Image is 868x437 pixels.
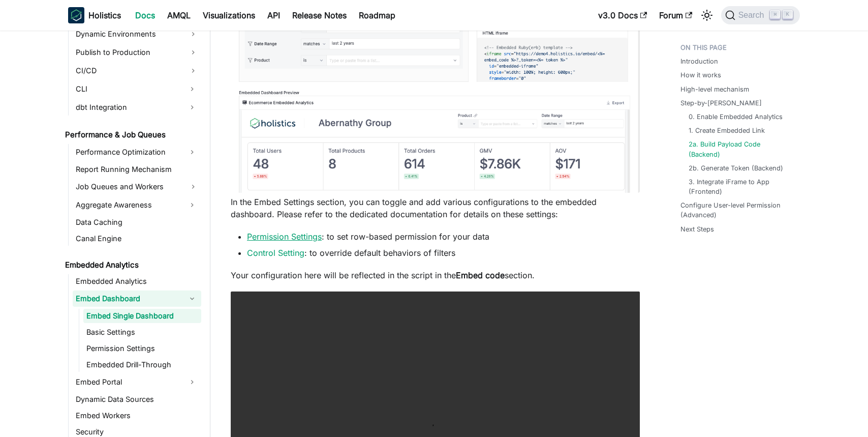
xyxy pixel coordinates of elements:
a: Report Running Mechanism [73,162,201,177]
a: Aggregate Awareness [73,197,183,213]
a: API [261,7,286,23]
a: 1. Create Embedded Link [689,126,765,135]
a: High-level mechanism [680,84,749,94]
button: Switch between dark and light mode (currently light mode) [699,7,715,23]
button: Expand sidebar category 'dbt Integration' [183,99,201,115]
a: Basic Settings [83,325,201,339]
a: v3.0 Docs [592,7,653,23]
a: 2a. Build Payload Code (Backend) [689,139,790,159]
button: Expand sidebar category 'Performance Optimization' [183,144,201,160]
a: HolisticsHolistics [68,7,121,23]
button: Expand sidebar category 'Aggregate Awareness' [183,197,201,213]
a: CI/CD [73,63,201,79]
a: Embedded Analytics [62,258,201,272]
a: Release Notes [286,7,353,23]
li: : to override default behaviors of filters [247,247,640,259]
a: Embed Dashboard [73,290,183,307]
kbd: K [783,10,793,19]
a: Configure User-level Permission (Advanced) [680,200,794,220]
a: 3. Integrate iFrame to App (Frontend) [689,177,790,196]
a: Embedded Analytics [73,274,201,288]
a: Permission Settings [83,341,201,356]
kbd: ⌘ [770,10,780,19]
a: Visualizations [197,7,261,23]
a: CLI [73,81,183,97]
a: Permission Settings [247,231,322,242]
a: Control Setting [247,248,304,258]
a: Next Steps [680,224,714,234]
a: dbt Integration [73,99,183,115]
a: Embed Portal [73,374,183,390]
a: How it works [680,70,721,80]
a: AMQL [161,7,197,23]
a: Performance Optimization [73,144,183,160]
a: 0. Enable Embedded Analytics [689,112,783,122]
button: Expand sidebar category 'Embed Portal' [183,374,201,390]
a: Docs [129,7,161,23]
a: Job Queues and Workers [73,179,201,195]
span: Search [735,11,770,20]
p: In the Embed Settings section, you can toggle and add various configurations to the embedded dash... [231,196,640,220]
a: Embed Single Dashboard [83,309,201,323]
a: Embedded Drill-Through [83,358,201,372]
button: Search (Command+K) [721,6,800,24]
button: Collapse sidebar category 'Embed Dashboard' [183,290,201,307]
a: Roadmap [353,7,401,23]
b: Holistics [88,9,121,21]
a: Publish to Production [73,44,201,61]
li: : to set row-based permission for your data [247,230,640,243]
a: Embed Workers [73,409,201,423]
a: Data Caching [73,215,201,229]
a: Dynamic Data Sources [73,392,201,406]
a: Canal Engine [73,231,201,246]
a: Dynamic Environments [73,26,201,42]
button: Expand sidebar category 'CLI' [183,81,201,97]
strong: Embed code [456,270,505,280]
a: Performance & Job Queues [62,128,201,142]
a: 2b. Generate Token (Backend) [689,163,783,173]
a: Forum [653,7,698,23]
a: Step-by-[PERSON_NAME] [680,98,762,108]
a: Introduction [680,56,718,66]
nav: Docs sidebar [58,31,210,437]
p: Your configuration here will be reflected in the script in the section. [231,269,640,281]
img: Holistics [68,7,84,23]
